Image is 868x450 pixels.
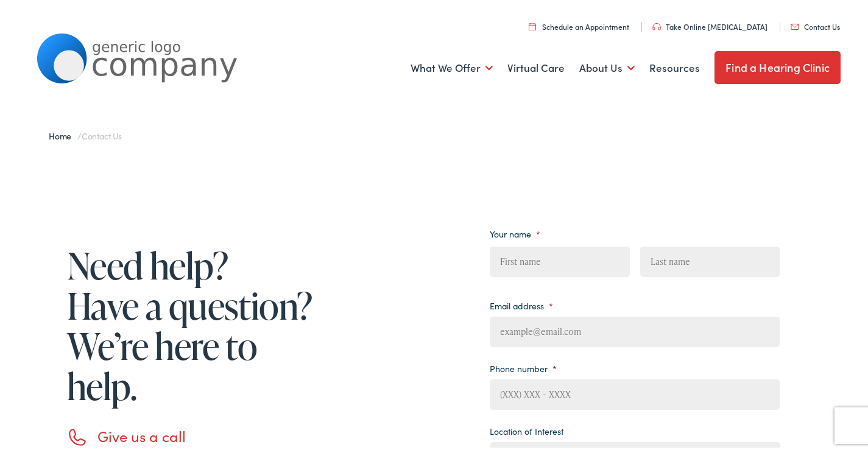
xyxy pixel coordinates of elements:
input: First name [490,244,629,275]
img: utility icon [529,20,536,28]
a: Take Online [MEDICAL_DATA] [652,19,767,29]
a: Contact Us [791,19,840,29]
a: Home [49,127,77,139]
a: What We Offer [411,43,493,88]
span: Contact Us [82,127,122,139]
a: Virtual Care [507,43,565,88]
h1: Need help? Have a question? We’re here to help. [67,243,317,404]
img: utility icon [791,21,799,27]
label: Location of Interest [490,423,563,434]
label: Email address [490,298,553,309]
a: Schedule an Appointment [529,19,629,29]
h3: Give us a call [97,425,317,443]
label: Your name [490,226,540,237]
span: / [49,127,122,139]
label: Phone number [490,360,557,371]
a: Resources [649,43,700,88]
a: About Us [579,43,635,88]
input: Last name [640,244,780,275]
img: utility icon [652,21,661,28]
input: example@email.com [490,314,780,345]
a: Find a Hearing Clinic [715,49,841,82]
input: (XXX) XXX - XXXX [490,377,780,407]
